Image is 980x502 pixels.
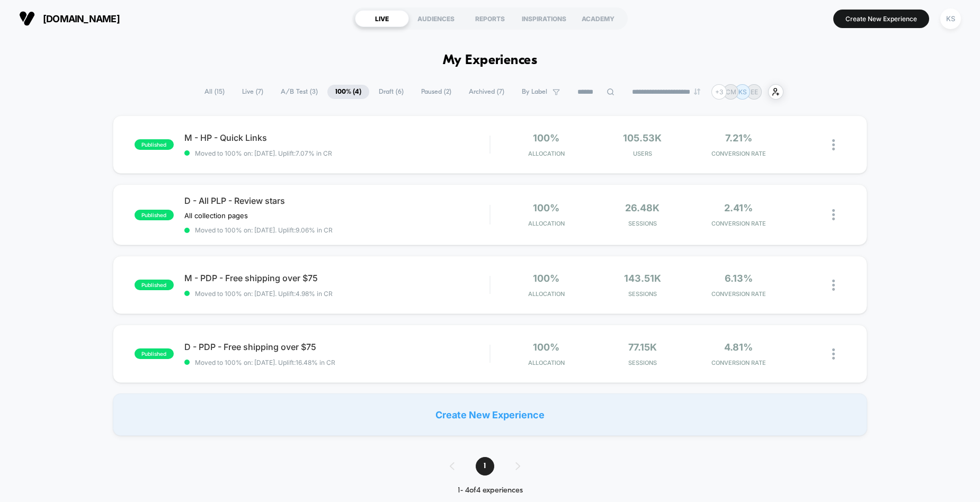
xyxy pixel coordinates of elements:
[693,359,783,366] span: CONVERSION RATE
[623,132,662,144] span: 105.53k
[833,10,929,28] button: Create New Experience
[832,280,835,291] img: close
[184,342,490,352] span: D - PDP - Free shipping over $75
[726,88,736,96] p: CM
[197,85,233,99] span: All ( 15 )
[135,348,174,359] span: published
[725,132,752,144] span: 7.21%
[694,88,700,95] img: end
[327,85,369,99] span: 100% ( 4 )
[413,85,459,99] span: Paused ( 2 )
[184,195,490,206] span: D - All PLP - Review stars
[597,220,688,227] span: Sessions
[533,202,559,213] span: 100%
[533,132,559,144] span: 100%
[533,273,559,284] span: 100%
[597,359,688,366] span: Sessions
[355,10,409,27] div: LIVE
[517,10,571,27] div: INSPIRATIONS
[135,210,174,220] span: published
[16,10,123,27] button: [DOMAIN_NAME]
[234,85,271,99] span: Live ( 7 )
[597,290,688,298] span: Sessions
[624,273,661,284] span: 143.51k
[528,359,565,366] span: Allocation
[461,85,512,99] span: Archived ( 7 )
[528,290,565,298] span: Allocation
[751,88,758,96] p: EE
[184,132,490,143] span: M - HP - Quick Links
[940,8,961,29] div: KS
[738,88,747,96] p: KS
[195,226,333,234] span: Moved to 100% on: [DATE] . Uplift: 9.06% in CR
[832,348,835,360] img: close
[19,11,35,26] img: Visually logo
[711,84,727,100] div: + 3
[273,85,326,99] span: A/B Test ( 3 )
[528,150,565,157] span: Allocation
[693,220,783,227] span: CONVERSION RATE
[522,88,547,96] span: By Label
[43,13,120,24] span: [DOMAIN_NAME]
[409,10,463,27] div: AUDIENCES
[463,10,517,27] div: REPORTS
[533,342,559,353] span: 100%
[195,149,332,157] span: Moved to 100% on: [DATE] . Uplift: 7.07% in CR
[724,202,753,213] span: 2.41%
[724,342,753,353] span: 4.81%
[184,211,248,220] span: All collection pages
[693,150,783,157] span: CONVERSION RATE
[937,8,964,30] button: KS
[135,280,174,290] span: published
[476,457,494,476] span: 1
[439,486,541,495] div: 1 - 4 of 4 experiences
[628,342,657,353] span: 77.15k
[195,290,333,298] span: Moved to 100% on: [DATE] . Uplift: 4.98% in CR
[625,202,660,213] span: 26.48k
[832,209,835,220] img: close
[693,290,783,298] span: CONVERSION RATE
[195,358,335,366] span: Moved to 100% on: [DATE] . Uplift: 16.48% in CR
[725,273,753,284] span: 6.13%
[113,393,868,436] div: Create New Experience
[571,10,625,27] div: ACADEMY
[528,220,565,227] span: Allocation
[135,139,174,150] span: published
[443,53,538,68] h1: My Experiences
[371,85,412,99] span: Draft ( 6 )
[184,273,490,283] span: M - PDP - Free shipping over $75
[832,139,835,150] img: close
[597,150,688,157] span: Users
